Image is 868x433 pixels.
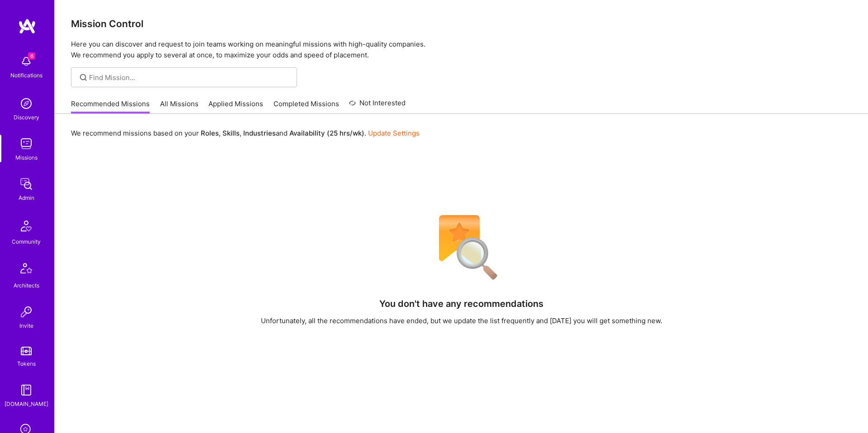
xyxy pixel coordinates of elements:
img: bell [17,52,35,71]
a: Applied Missions [208,99,263,114]
img: logo [18,18,36,34]
a: Recommended Missions [71,99,150,114]
a: Not Interested [349,98,406,114]
input: Find Mission... [89,73,290,82]
span: 6 [28,52,35,60]
b: Roles [201,129,219,137]
div: Missions [15,153,38,162]
img: guide book [17,381,35,399]
div: Admin [19,193,34,202]
img: teamwork [17,135,35,153]
h4: You don't have any recommendations [379,298,543,309]
img: Invite [17,303,35,321]
div: Notifications [10,71,42,80]
div: Discovery [14,113,39,122]
a: Completed Missions [274,99,339,114]
img: admin teamwork [17,175,35,193]
p: Here you can discover and request to join teams working on meaningful missions with high-quality ... [71,39,852,61]
div: Tokens [17,359,36,368]
div: Community [12,237,41,246]
div: Invite [19,321,33,330]
img: Architects [15,259,37,281]
img: No Results [423,209,500,286]
a: All Missions [160,99,198,114]
b: Availability (25 hrs/wk) [289,129,364,137]
b: Industries [243,129,276,137]
img: tokens [21,347,32,355]
div: [DOMAIN_NAME] [5,399,48,409]
p: We recommend missions based on your , , and . [71,128,420,138]
img: discovery [17,94,35,113]
h3: Mission Control [71,18,852,29]
i: icon SearchGrey [78,72,89,83]
a: Update Settings [368,129,420,137]
div: Unfortunately, all the recommendations have ended, but we update the list frequently and [DATE] y... [261,316,662,325]
b: Skills [222,129,240,137]
div: Architects [14,281,39,290]
img: Community [15,215,37,237]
